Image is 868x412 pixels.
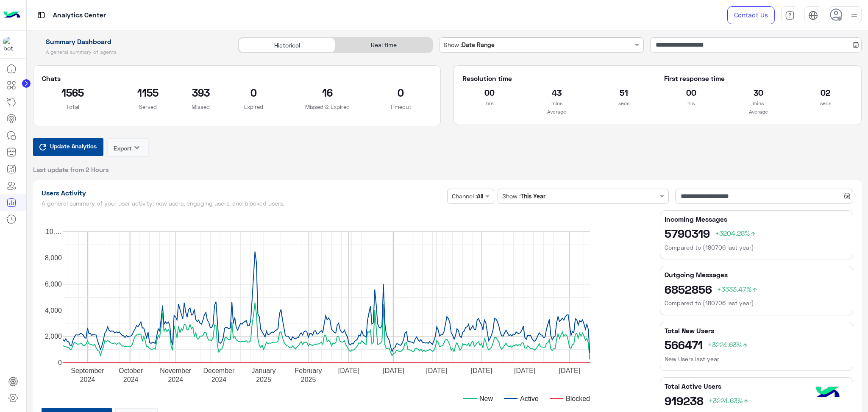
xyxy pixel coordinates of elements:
h2: 16 [298,86,357,99]
text: December [203,367,234,374]
div: Real time [335,38,432,53]
h1: Summary Dashboard [33,37,229,46]
a: Contact Us [727,6,775,24]
p: Timeout [370,103,432,111]
h2: 51 [597,86,651,99]
text: 2,000 [45,333,61,340]
h2: 6852856 [665,282,849,296]
text: [DATE] [338,367,359,374]
text: [DATE] [426,367,447,374]
h2: 566471 [665,338,849,351]
img: Logo [3,6,20,24]
h2: 5790319 [665,226,849,240]
text: 2024 [123,376,138,383]
text: 0 [58,359,62,366]
text: 2025 [300,376,316,383]
span: +3204.28% [715,229,757,237]
h6: New Users last year [665,355,849,363]
p: mins [731,99,785,108]
span: Update Analytics [48,140,99,152]
p: Missed & Expired [298,103,357,111]
span: +3333.47% [717,285,758,293]
h1: Users Activity [42,189,444,197]
text: January [251,367,275,374]
div: Historical [239,38,335,53]
h2: 0 [223,86,285,99]
text: September [71,367,104,374]
h2: 1155 [117,86,179,99]
h2: 43 [530,86,584,99]
p: Average [462,108,651,116]
span: Last update from 2 Hours [33,165,109,174]
img: profile [849,10,860,21]
h2: 00 [462,86,517,99]
h5: First response time [664,74,853,83]
h5: Incoming Messages [665,215,849,223]
text: Active [520,395,539,402]
text: 2024 [80,376,95,383]
span: +3224.63% [708,340,748,348]
h2: 1565 [42,86,104,99]
button: Update Analytics [33,138,103,156]
h5: A general summary of your user activity: new users, engaging users, and blocked users. [42,200,444,207]
p: Average [664,108,853,116]
text: 10,… [45,228,61,235]
img: 1403182699927242 [3,37,19,52]
img: tab [785,11,795,20]
h2: 919238 [665,394,849,407]
a: tab [781,6,798,24]
text: November [160,367,191,374]
h5: Outgoing Messages [665,270,849,279]
text: October [119,367,143,374]
h5: Chats [42,74,432,83]
p: Served [117,103,179,111]
h2: 00 [664,86,718,99]
h2: 393 [192,86,210,99]
p: hrs [664,99,718,108]
h2: 30 [731,86,785,99]
text: New [479,395,493,402]
text: 4,000 [45,306,61,314]
h5: Total New Users [665,326,849,335]
text: [DATE] [559,367,580,374]
h5: Resolution time [462,74,651,83]
text: Blocked [566,395,590,402]
text: 2025 [256,376,271,383]
img: hulul-logo.png [813,378,843,408]
p: Missed [192,103,210,111]
h5: A general summary of agents [33,49,229,56]
p: secs [798,99,853,108]
h2: 02 [798,86,853,99]
p: Total [42,103,104,111]
text: February [295,367,322,374]
h6: Compared to (180706 last year) [665,299,849,307]
img: tab [808,11,818,20]
text: 2024 [168,376,183,383]
button: Exportkeyboard_arrow_down [107,138,149,157]
p: mins [530,99,584,108]
text: 8,000 [45,254,61,261]
p: Expired [223,103,285,111]
text: 6,000 [45,280,61,287]
h5: Total Active Users [665,382,849,390]
h2: 0 [370,86,432,99]
span: +3224.63% [709,396,749,404]
text: [DATE] [470,367,492,374]
text: [DATE] [383,367,404,374]
text: 2024 [211,376,226,383]
p: Analytics Center [53,10,106,21]
h6: Compared to (180706 last year) [665,243,849,252]
img: tab [36,10,47,20]
text: [DATE] [514,367,535,374]
p: hrs [462,99,517,108]
i: keyboard_arrow_down [132,142,142,153]
p: secs [597,99,651,108]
